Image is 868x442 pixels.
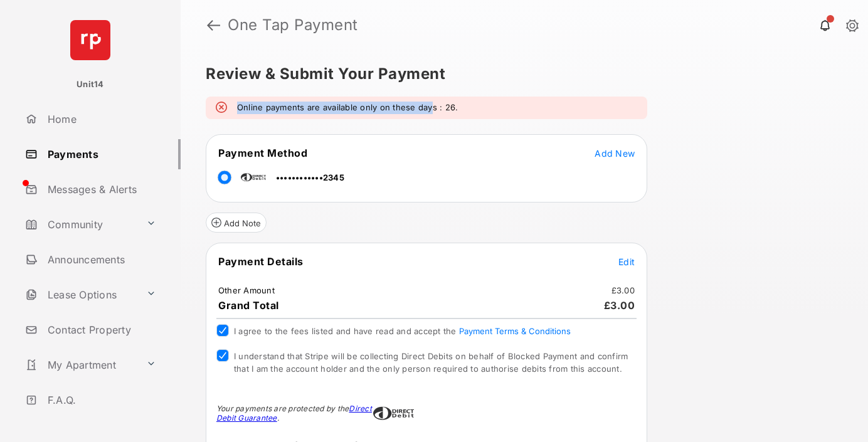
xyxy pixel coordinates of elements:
[70,20,110,60] img: svg+xml;base64,PHN2ZyB4bWxucz0iaHR0cDovL3d3dy53My5vcmcvMjAwMC9zdmciIHdpZHRoPSI2NCIgaGVpZ2h0PSI2NC...
[218,299,279,312] span: Grand Total
[20,280,141,310] a: Lease Options
[20,385,181,415] a: F.A.Q.
[20,174,181,204] a: Messages & Alerts
[618,255,635,268] button: Edit
[234,326,571,336] span: I agree to the fees listed and have read and accept the
[618,256,635,267] span: Edit
[20,104,181,134] a: Home
[206,213,267,233] button: Add Note
[20,350,141,380] a: My Apartment
[604,299,635,312] span: £3.00
[20,245,181,275] a: Announcements
[216,404,372,423] a: Direct Debit Guarantee
[216,404,373,423] div: Your payments are protected by the .
[276,172,344,182] span: ••••••••••••2345
[218,285,275,296] td: Other Amount
[218,147,307,159] span: Payment Method
[77,78,104,91] p: Unit14
[611,285,635,296] td: £3.00
[206,66,833,82] h5: Review & Submit Your Payment
[20,139,181,169] a: Payments
[228,18,358,33] strong: One Tap Payment
[595,147,635,159] button: Add New
[20,315,181,345] a: Contact Property
[237,102,458,114] em: Online payments are available only on these days : 26.
[459,326,571,336] button: I agree to the fees listed and have read and accept the
[595,148,635,159] span: Add New
[20,209,141,239] a: Community
[234,351,628,374] span: I understand that Stripe will be collecting Direct Debits on behalf of Blocked Payment and confir...
[218,255,304,268] span: Payment Details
